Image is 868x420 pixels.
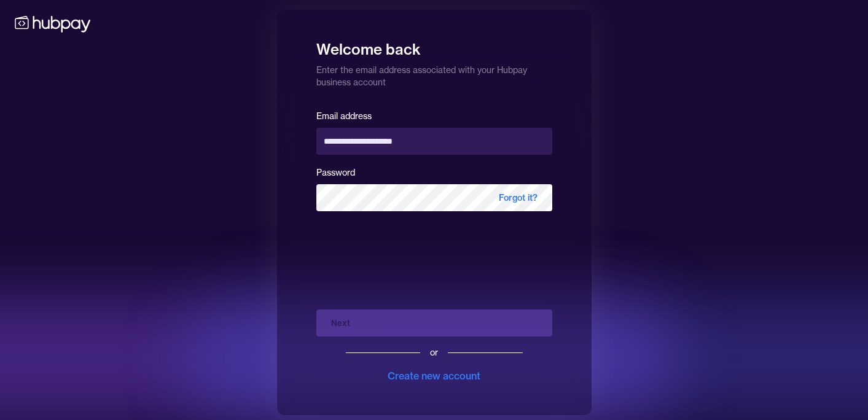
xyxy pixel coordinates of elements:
[388,368,480,383] div: Create new account
[430,346,438,359] div: or
[484,184,552,211] span: Forgot it?
[316,59,552,88] p: Enter the email address associated with your Hubpay business account
[316,32,552,59] h1: Welcome back
[316,167,355,178] label: Password
[316,111,372,122] label: Email address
